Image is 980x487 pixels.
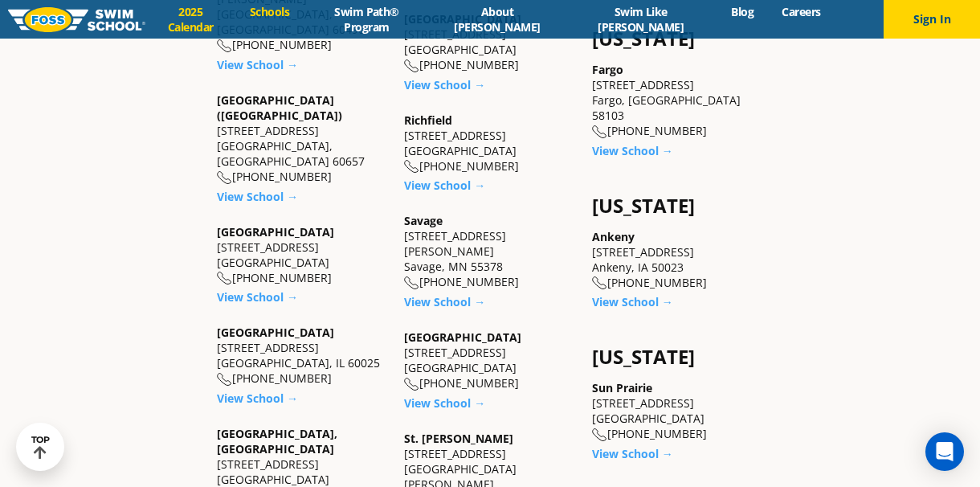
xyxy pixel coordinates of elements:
[217,171,232,185] img: location-phone-o-icon.svg
[404,378,419,391] img: location-phone-o-icon.svg
[404,59,419,73] img: location-phone-o-icon.svg
[217,426,337,456] a: [GEOGRAPHIC_DATA], [GEOGRAPHIC_DATA]
[217,373,232,387] img: location-phone-o-icon.svg
[217,57,298,72] a: View School →
[592,380,652,395] a: Sun Prairie
[404,113,452,128] a: Richfield
[217,92,342,123] a: [GEOGRAPHIC_DATA] ([GEOGRAPHIC_DATA])
[404,431,513,446] a: St. [PERSON_NAME]
[592,346,763,368] h4: [US_STATE]
[592,428,607,442] img: location-phone-o-icon.svg
[404,294,485,309] a: View School →
[217,272,232,285] img: location-phone-o-icon.svg
[404,213,575,290] div: [STREET_ADDRESS][PERSON_NAME] Savage, MN 55378 [PHONE_NUMBER]
[717,4,768,19] a: Blog
[217,325,388,387] div: [STREET_ADDRESS] [GEOGRAPHIC_DATA], IL 60025 [PHONE_NUMBER]
[217,391,298,406] a: View School →
[217,289,298,305] a: View School →
[592,27,763,50] h4: [US_STATE]
[565,4,717,35] a: Swim Like [PERSON_NAME]
[592,380,763,442] div: [STREET_ADDRESS] [GEOGRAPHIC_DATA] [PHONE_NUMBER]
[404,213,443,228] a: Savage
[592,294,673,309] a: View School →
[235,4,303,19] a: Schools
[31,435,50,460] div: TOP
[592,276,607,290] img: location-phone-o-icon.svg
[925,432,964,471] div: Open Intercom Messenger
[592,62,623,77] a: Fargo
[404,276,419,290] img: location-phone-o-icon.svg
[217,189,298,204] a: View School →
[404,395,485,411] a: View School →
[592,143,673,158] a: View School →
[404,11,575,73] div: [STREET_ADDRESS] [GEOGRAPHIC_DATA] [PHONE_NUMBER]
[404,113,575,174] div: [STREET_ADDRESS] [GEOGRAPHIC_DATA] [PHONE_NUMBER]
[217,224,334,239] a: [GEOGRAPHIC_DATA]
[592,194,763,217] h4: [US_STATE]
[404,178,485,193] a: View School →
[592,229,763,291] div: [STREET_ADDRESS] Ankeny, IA 50023 [PHONE_NUMBER]
[404,77,485,92] a: View School →
[145,4,235,35] a: 2025 Calendar
[592,229,635,244] a: Ankeny
[217,325,334,340] a: [GEOGRAPHIC_DATA]
[592,446,673,461] a: View School →
[404,329,575,391] div: [STREET_ADDRESS] [GEOGRAPHIC_DATA] [PHONE_NUMBER]
[430,4,564,35] a: About [PERSON_NAME]
[768,4,835,19] a: Careers
[217,39,232,53] img: location-phone-o-icon.svg
[217,224,388,286] div: [STREET_ADDRESS] [GEOGRAPHIC_DATA] [PHONE_NUMBER]
[404,160,419,174] img: location-phone-o-icon.svg
[304,4,431,35] a: Swim Path® Program
[8,7,145,32] img: FOSS Swim School Logo
[217,92,388,185] div: [STREET_ADDRESS] [GEOGRAPHIC_DATA], [GEOGRAPHIC_DATA] 60657 [PHONE_NUMBER]
[404,329,521,345] a: [GEOGRAPHIC_DATA]
[592,125,607,139] img: location-phone-o-icon.svg
[592,62,763,139] div: [STREET_ADDRESS] Fargo, [GEOGRAPHIC_DATA] 58103 [PHONE_NUMBER]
